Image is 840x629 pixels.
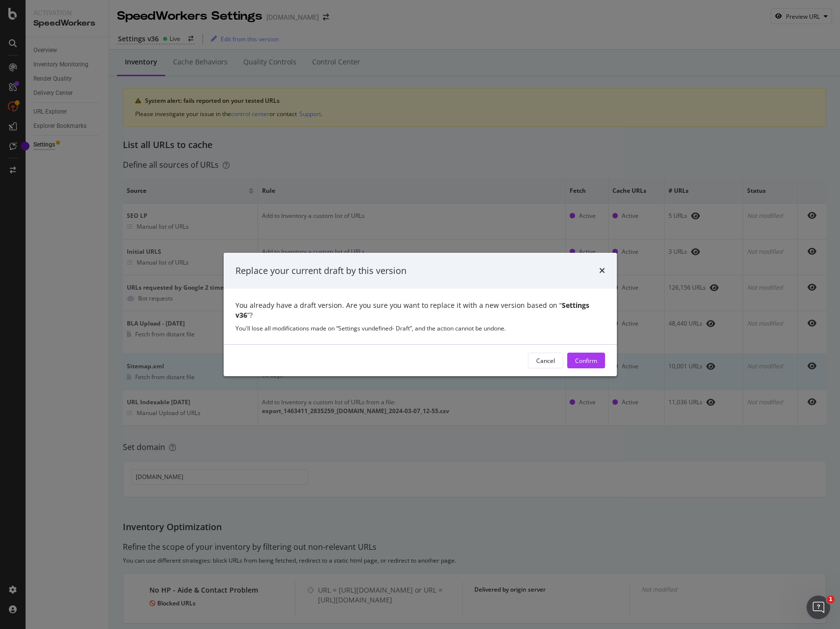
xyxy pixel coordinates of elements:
button: Confirm [567,353,605,368]
div: times [599,265,605,277]
span: 1 [827,596,835,603]
b: Settings v36 [235,300,589,320]
button: Cancel [528,353,563,368]
div: You already have a draft version. Are you sure you want to replace it with a new version based on... [235,300,605,320]
div: Cancel [536,357,555,365]
div: modal [224,253,617,377]
div: You'll lose all modifications made on “ Settings vundefined - Draft”, and the action cannot be un... [235,324,605,332]
div: Replace your current draft by this version [235,265,406,277]
iframe: Intercom live chat [807,596,830,619]
div: Confirm [575,357,597,365]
